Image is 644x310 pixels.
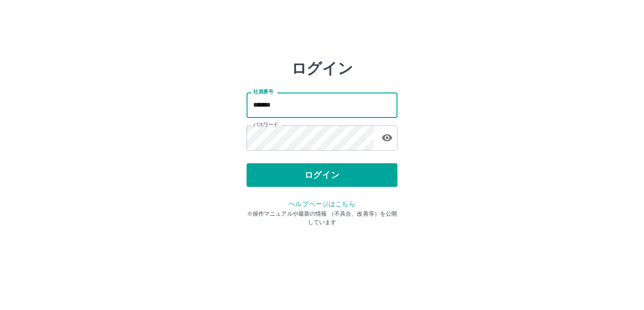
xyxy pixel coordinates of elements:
[291,59,353,77] h2: ログイン
[247,209,397,226] p: ※操作マニュアルや最新の情報 （不具合、改善等）を公開しています
[253,121,278,128] label: パスワード
[253,88,273,95] label: 社員番号
[289,200,355,208] a: ヘルプページはこちら
[247,163,397,187] button: ログイン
